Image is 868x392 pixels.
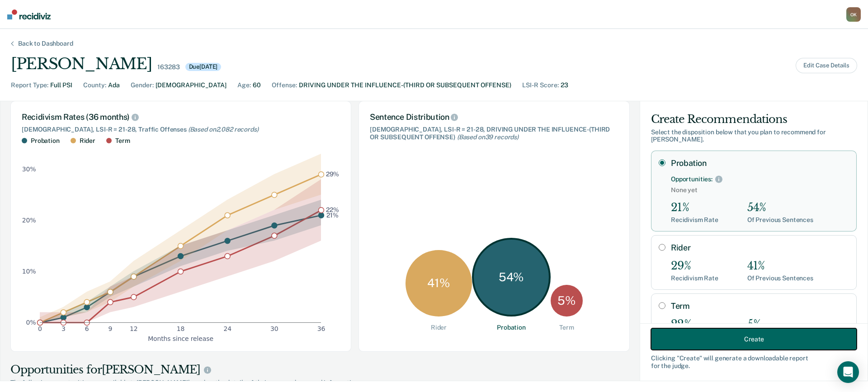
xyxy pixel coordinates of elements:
[61,325,66,332] text: 3
[148,335,213,342] g: x-axis label
[40,154,321,322] g: area
[671,175,712,183] div: Opportunities:
[237,80,251,90] div: Age :
[326,206,339,213] text: 22%
[11,55,152,73] div: [PERSON_NAME]
[431,324,447,331] div: Rider
[846,7,861,22] div: O K
[83,80,106,90] div: County :
[326,170,340,178] text: 29%
[10,379,630,387] span: The following opportunities are available to [PERSON_NAME] based on the details of their case and...
[747,318,813,331] div: 5%
[299,80,511,90] div: DRIVING UNDER THE INFLUENCE-(THIRD OR SUBSEQUENT OFFENSE)
[223,325,231,332] text: 24
[148,335,213,342] text: Months since release
[7,40,84,47] div: Back to Dashboard
[671,274,718,282] div: Recidivism Rate
[108,80,120,90] div: Ada
[188,126,259,133] span: (Based on 2,082 records )
[837,361,859,383] div: Open Intercom Messenger
[747,274,813,282] div: Of Previous Sentences
[796,58,857,73] button: Edit Case Details
[747,216,813,224] div: Of Previous Sentences
[671,243,849,253] label: Rider
[326,211,339,218] text: 21%
[130,325,138,332] text: 12
[253,80,261,90] div: 60
[522,80,559,90] div: LSI-R Score :
[457,133,519,141] span: (Based on 39 records )
[651,328,857,350] button: Create
[671,186,849,194] span: None yet
[370,112,618,122] div: Sentence Distribution
[26,319,36,326] text: 0%
[177,325,185,332] text: 18
[370,126,618,141] div: [DEMOGRAPHIC_DATA], LSI-R = 21-28, DRIVING UNDER THE INFLUENCE-(THIRD OR SUBSEQUENT OFFENSE)
[551,285,583,317] div: 5 %
[38,325,325,332] g: x-axis tick label
[22,268,36,275] text: 10%
[185,63,222,71] div: Due [DATE]
[22,165,36,326] g: y-axis tick label
[157,63,179,71] div: 163283
[559,324,574,331] div: Term
[326,170,340,218] g: text
[22,165,36,173] text: 30%
[22,112,340,122] div: Recidivism Rates (36 months)
[31,137,60,145] div: Probation
[156,80,226,90] div: [DEMOGRAPHIC_DATA]
[497,324,526,331] div: Probation
[270,325,278,332] text: 30
[80,137,95,145] div: Rider
[115,137,130,145] div: Term
[472,238,551,316] div: 54 %
[651,128,857,144] div: Select the disposition below that you plan to recommend for [PERSON_NAME] .
[38,171,324,325] g: dot
[50,80,72,90] div: Full PSI
[561,80,568,90] div: 23
[671,216,718,224] div: Recidivism Rate
[22,126,340,133] div: [DEMOGRAPHIC_DATA], LSI-R = 21-28, Traffic Offenses
[272,80,297,90] div: Offense :
[671,201,718,214] div: 21%
[671,301,849,311] label: Term
[406,250,472,316] div: 41 %
[651,354,857,370] div: Clicking " Create " will generate a downloadable report for the judge.
[747,260,813,273] div: 41%
[85,325,89,332] text: 6
[131,80,154,90] div: Gender :
[846,7,861,22] button: OK
[671,158,849,168] label: Probation
[108,325,113,332] text: 9
[671,318,718,331] div: 22%
[38,325,42,332] text: 0
[7,9,51,19] img: Recidiviz
[22,217,36,224] text: 20%
[651,112,857,127] div: Create Recommendations
[747,201,813,214] div: 54%
[10,363,630,377] div: Opportunities for [PERSON_NAME]
[11,80,48,90] div: Report Type :
[671,260,718,273] div: 29%
[317,325,325,332] text: 36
